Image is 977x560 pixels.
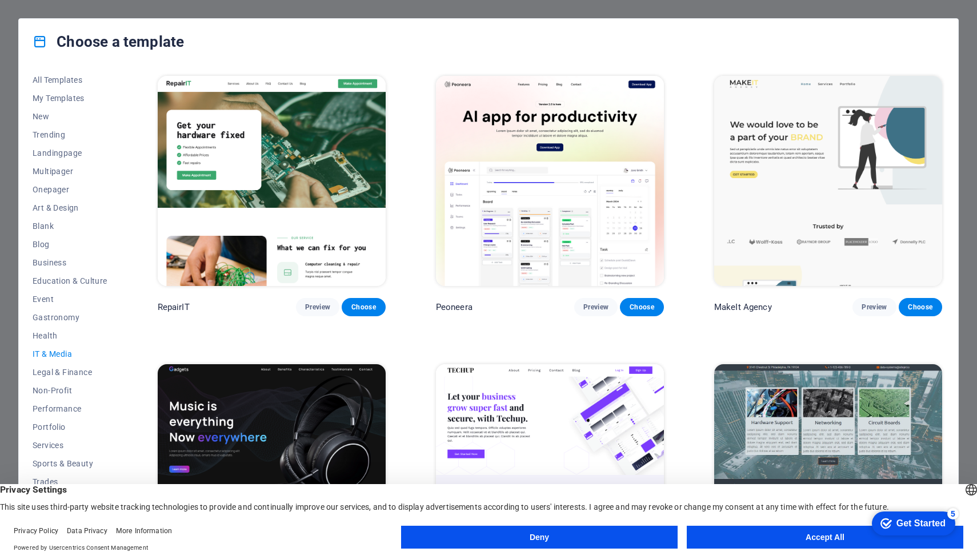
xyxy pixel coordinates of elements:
h4: Choose a template [33,33,184,51]
button: Preview [296,298,339,316]
button: Trending [33,126,107,144]
span: Services [33,441,107,450]
span: Blank [33,221,107,231]
img: RepairIT [158,76,386,286]
button: Portfolio [33,418,107,436]
span: Choose [351,303,376,312]
span: Onepager [33,185,107,194]
button: All Templates [33,71,107,89]
span: Preview [862,303,887,312]
button: Choose [620,298,663,316]
button: Trades [33,473,107,491]
span: Education & Culture [33,276,107,285]
span: Business [33,258,107,267]
span: Preview [583,303,608,312]
button: Non-Profit [33,381,107,400]
button: New [33,107,107,126]
button: Business [33,253,107,272]
span: Event [33,295,107,304]
span: Gastronomy [33,313,107,322]
span: Landingpage [33,148,107,158]
span: Multipager [33,167,107,176]
button: IT & Media [33,345,107,363]
p: MakeIt Agency [714,301,772,313]
div: Get Started [34,13,83,23]
button: Landingpage [33,144,107,162]
button: Sports & Beauty [33,454,107,473]
button: Blog [33,235,107,253]
button: Preview [852,298,896,316]
span: Art & Design [33,203,107,212]
span: All Templates [33,75,107,84]
button: My Templates [33,89,107,107]
span: Portfolio [33,422,107,432]
span: Performance [33,404,107,413]
img: Peoneera [436,76,664,286]
button: Blank [33,217,107,235]
span: New [33,112,107,121]
button: Multipager [33,162,107,180]
span: Choose [629,303,654,312]
button: Education & Culture [33,272,107,290]
p: RepairIT [158,301,190,313]
button: Preview [574,298,618,316]
span: Legal & Finance [33,368,107,377]
div: 5 [85,2,96,14]
span: Preview [305,303,330,312]
button: Choose [899,298,942,316]
img: MakeIt Agency [714,76,942,286]
p: Peoneera [436,301,473,313]
div: Get Started 5 items remaining, 0% complete [9,6,93,30]
span: IT & Media [33,349,107,358]
button: Art & Design [33,199,107,217]
button: Event [33,290,107,308]
button: Legal & Finance [33,363,107,381]
span: Choose [908,303,933,312]
span: My Templates [33,94,107,103]
button: Onepager [33,180,107,199]
button: Health [33,327,107,345]
button: Choose [342,298,385,316]
button: Services [33,436,107,454]
span: Trending [33,130,107,139]
span: Health [33,331,107,340]
button: Performance [33,400,107,418]
span: Non-Profit [33,386,107,395]
span: Trades [33,477,107,486]
button: Gastronomy [33,308,107,327]
span: Sports & Beauty [33,459,107,468]
span: Blog [33,240,107,249]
